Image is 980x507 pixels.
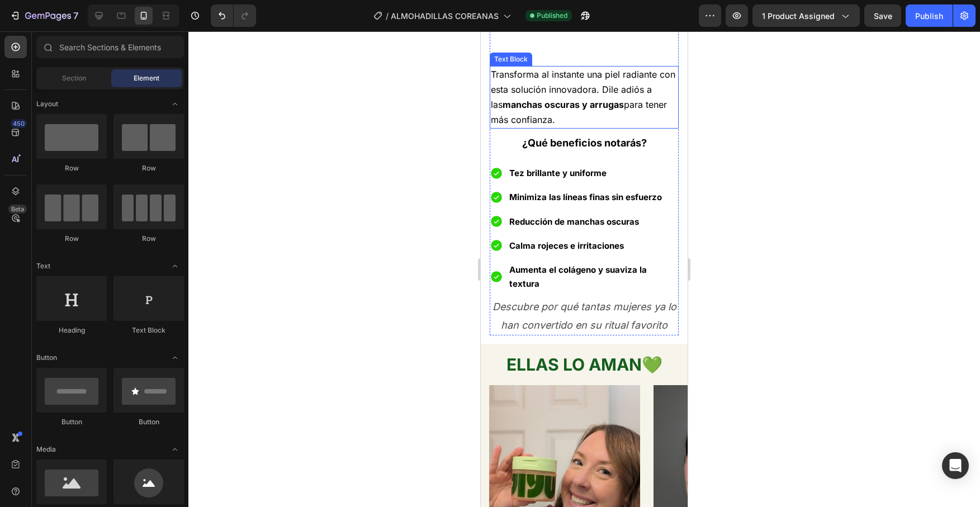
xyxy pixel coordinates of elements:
[752,4,860,27] button: 1 product assigned
[166,349,184,367] span: Toggle open
[8,205,27,214] div: Beta
[62,73,86,83] span: Section
[166,257,184,275] span: Toggle open
[391,10,499,22] span: ALMOHADILLAS COREANAS
[874,11,892,21] span: Save
[36,234,107,244] div: Row
[481,31,688,507] iframe: Design area
[4,4,83,27] button: 7
[113,417,184,427] div: Button
[36,444,56,454] span: Media
[113,234,184,244] div: Row
[906,4,953,27] button: Publish
[762,10,835,22] span: 1 product assigned
[537,11,567,21] span: Published
[11,119,27,128] div: 450
[113,325,184,335] div: Text Block
[36,163,107,173] div: Row
[864,4,901,27] button: Save
[166,95,184,113] span: Toggle open
[73,9,78,22] p: 7
[166,440,184,458] span: Toggle open
[113,163,184,173] div: Row
[36,325,107,335] div: Heading
[942,452,969,479] div: Open Intercom Messenger
[36,261,50,271] span: Text
[36,36,184,58] input: Search Sections & Elements
[36,99,58,109] span: Layout
[36,353,57,363] span: Button
[386,10,389,22] span: /
[915,10,943,22] div: Publish
[134,73,159,83] span: Element
[211,4,256,27] div: Undo/Redo
[36,417,107,427] div: Button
